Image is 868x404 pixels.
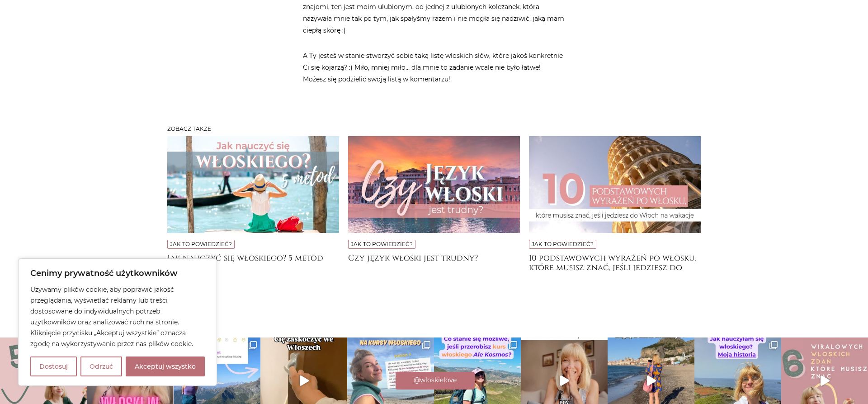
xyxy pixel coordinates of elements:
svg: Clone [509,341,517,349]
a: Jak nauczyć się włoskiego? 5 metod [167,253,339,271]
p: Cenimy prywatność użytkowników [30,268,205,279]
a: Czy język włoski jest trudny? [348,253,520,271]
button: Akceptuj wszystko [126,356,205,376]
a: Jak to powiedzieć? [351,241,413,247]
h3: Zobacz także [167,126,701,132]
a: 10 podstawowych wyrażeń po włosku, które musisz znać, jeśli jedziesz do [GEOGRAPHIC_DATA] na wakacje [529,253,701,271]
p: A Ty jesteś w stanie stworzyć sobie taką listę włoskich słów, które jakoś konkretnie Ci się kojar... [303,50,565,85]
span: @wloskielove [414,376,457,384]
svg: Clone [249,341,257,349]
a: Jak to powiedzieć? [532,241,594,247]
svg: Play [647,375,656,386]
p: Używamy plików cookie, aby poprawić jakość przeglądania, wyświetlać reklamy lub treści dostosowan... [30,284,205,349]
a: Instagram @wloskielove [396,372,475,390]
a: Jak to powiedzieć? [170,241,232,247]
svg: Clone [422,341,430,349]
svg: Play [821,375,830,386]
svg: Play [300,375,309,386]
svg: Play [560,375,569,386]
svg: Clone [769,341,778,349]
button: Dostosuj [30,356,77,376]
button: Odrzuć [80,356,122,376]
